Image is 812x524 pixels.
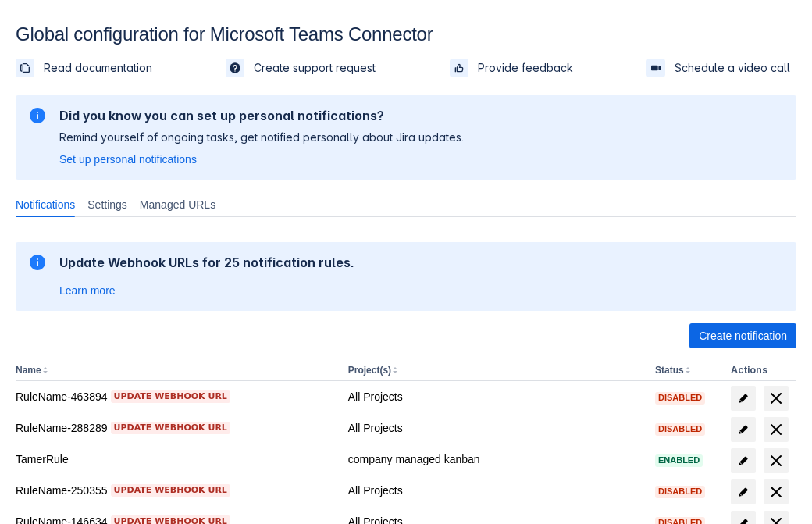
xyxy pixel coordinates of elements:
[478,60,573,76] span: Provide feedback
[16,483,336,498] div: RuleName-250355
[655,425,705,433] span: Disabled
[114,390,227,403] span: Update webhook URL
[450,59,579,77] a: Provide feedback
[348,420,643,436] div: All Projects
[44,60,152,76] span: Read documentation
[229,62,241,74] span: support
[655,487,705,496] span: Disabled
[655,456,703,465] span: Enabled
[725,361,796,381] th: Actions
[767,420,785,439] span: delete
[650,62,662,74] span: videoCall
[114,484,227,497] span: Update webhook URL
[254,60,376,76] span: Create support request
[737,486,750,498] span: edit
[28,253,47,272] span: information
[737,423,750,436] span: edit
[114,422,227,434] span: Update webhook URL
[59,108,464,123] h2: Did you know you can set up personal notifications?
[348,483,643,498] div: All Projects
[689,323,796,348] button: Create notification
[737,454,750,467] span: edit
[19,62,31,74] span: documentation
[655,394,705,402] span: Disabled
[675,60,790,76] span: Schedule a video call
[226,59,382,77] a: Create support request
[59,283,116,298] a: Learn more
[16,365,41,376] button: Name
[140,197,215,212] span: Managed URLs
[16,59,158,77] a: Read documentation
[16,23,796,45] div: Global configuration for Microsoft Teams Connector
[453,62,465,74] span: feedback
[16,451,336,467] div: TamerRule
[59,151,197,167] a: Set up personal notifications
[767,451,785,470] span: delete
[655,365,684,376] button: Status
[16,389,336,405] div: RuleName-463894
[348,389,643,405] div: All Projects
[348,451,643,467] div: company managed kanban
[699,323,787,348] span: Create notification
[59,255,354,270] h2: Update Webhook URLs for 25 notification rules.
[59,130,464,145] p: Remind yourself of ongoing tasks, get notified personally about Jira updates.
[767,389,785,408] span: delete
[16,197,75,212] span: Notifications
[646,59,796,77] a: Schedule a video call
[767,483,785,501] span: delete
[28,106,47,125] span: information
[87,197,127,212] span: Settings
[737,392,750,405] span: edit
[16,420,336,436] div: RuleName-288289
[348,365,391,376] button: Project(s)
